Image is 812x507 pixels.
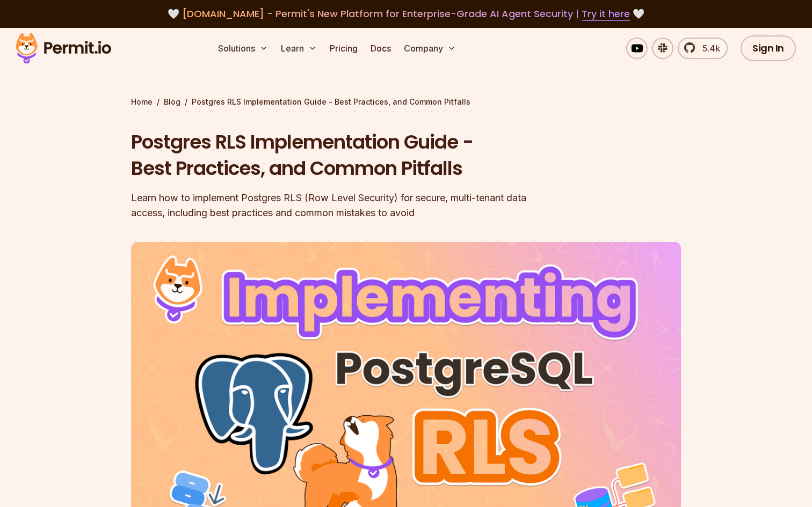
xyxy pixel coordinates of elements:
[277,38,321,59] button: Learn
[678,38,728,59] a: 5.4k
[325,38,362,59] a: Pricing
[26,6,786,21] div: 🤍 🤍
[11,30,116,67] img: Permit logo
[366,38,395,59] a: Docs
[131,129,543,182] h1: Postgres RLS Implementation Guide - Best Practices, and Common Pitfalls
[164,97,180,107] a: Blog
[741,35,796,61] a: Sign In
[696,42,720,55] span: 5.4k
[582,7,630,21] a: Try it here
[131,97,681,107] div: / /
[214,38,272,59] button: Solutions
[131,190,543,221] div: Learn how to implement Postgres RLS (Row Level Security) for secure, multi-tenant data access, in...
[182,7,630,20] span: [DOMAIN_NAME] - Permit's New Platform for Enterprise-Grade AI Agent Security |
[400,38,460,59] button: Company
[131,97,153,107] a: Home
